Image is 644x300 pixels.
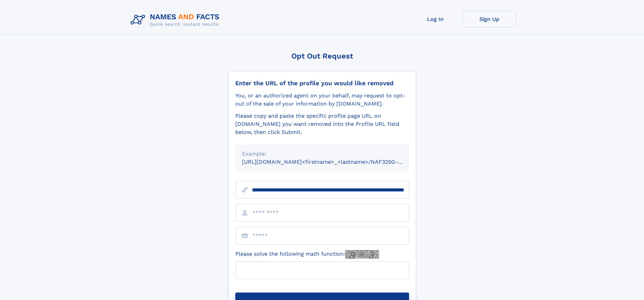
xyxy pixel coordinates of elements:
[235,92,409,108] div: You, or an authorized agent on your behalf, may request to opt-out of the sale of your informatio...
[408,11,462,27] a: Log In
[228,52,416,60] div: Opt Out Request
[242,159,422,165] small: [URL][DOMAIN_NAME]<firstname>_<lastname>/NAF325G-xxxxxxxx
[235,79,409,87] div: Enter the URL of the profile you would like removed
[462,11,517,27] a: Sign Up
[235,112,409,136] div: Please copy and paste the specific profile page URL on [DOMAIN_NAME] you want removed into the Pr...
[242,150,402,158] div: Example:
[235,250,379,259] label: Please solve the following math function:
[128,11,225,29] img: Logo Names and Facts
